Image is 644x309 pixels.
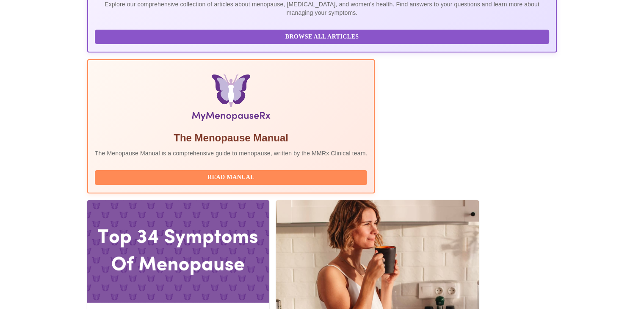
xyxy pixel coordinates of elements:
button: Read Manual [95,170,368,185]
a: Read Manual [95,173,370,180]
img: Menopause Manual [138,74,324,124]
a: Browse All Articles [95,33,552,40]
span: Browse All Articles [103,32,541,42]
h5: The Menopause Manual [95,131,368,145]
span: Read Manual [103,172,359,183]
button: Browse All Articles [95,30,550,44]
p: The Menopause Manual is a comprehensive guide to menopause, written by the MMRx Clinical team. [95,149,368,157]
